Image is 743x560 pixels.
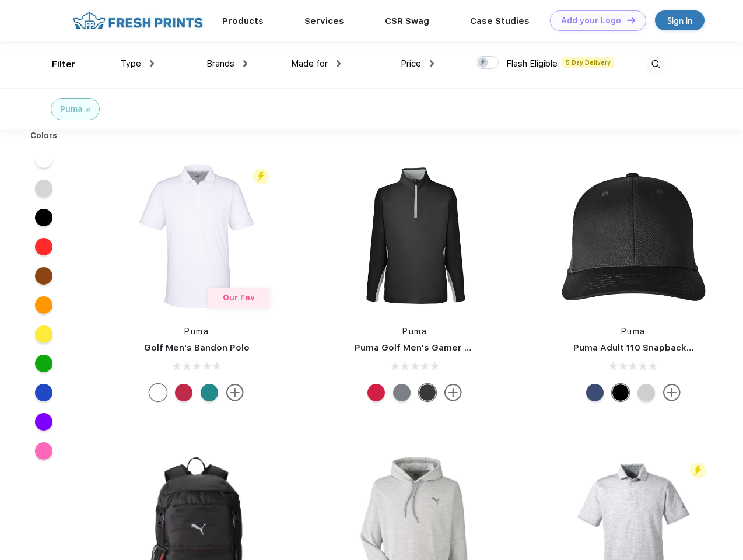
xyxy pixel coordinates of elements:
img: func=resize&h=266 [556,159,711,314]
img: desktop_search.svg [646,55,665,74]
span: 5 Day Delivery [562,57,614,68]
div: Green Lagoon [201,384,218,401]
div: Ski Patrol [367,384,385,401]
img: dropdown.png [150,60,154,67]
span: Type [121,58,141,69]
a: Puma Golf Men's Gamer Golf Quarter-Zip [355,342,539,353]
img: more.svg [663,384,681,401]
img: func=resize&h=266 [337,159,492,314]
img: dropdown.png [430,60,434,67]
div: Quiet Shade [393,384,411,401]
img: filter_cancel.svg [86,108,90,112]
span: Made for [291,58,328,69]
span: Brands [206,58,234,69]
div: Puma [60,103,83,116]
div: Filter [52,58,76,71]
span: Our Fav [223,293,255,302]
div: Puma Black [419,384,436,401]
img: dropdown.png [243,60,247,67]
a: CSR Swag [385,16,429,26]
img: DT [627,17,635,23]
span: Flash Eligible [506,58,558,69]
a: Products [222,16,264,26]
img: flash_active_toggle.svg [690,463,706,478]
a: Services [304,16,344,26]
img: more.svg [226,384,244,401]
span: Price [401,58,421,69]
img: dropdown.png [337,60,341,67]
img: flash_active_toggle.svg [253,169,269,184]
img: more.svg [444,384,462,401]
div: Bright White [149,384,167,401]
a: Puma [184,327,209,336]
div: Add your Logo [561,16,621,26]
div: Pma Blk Pma Blk [612,384,629,401]
div: Quarry Brt Whit [637,384,655,401]
a: Golf Men's Bandon Polo [144,342,250,353]
img: func=resize&h=266 [119,159,274,314]
a: Puma [621,327,646,336]
div: Peacoat Qut Shd [586,384,604,401]
div: Ski Patrol [175,384,192,401]
div: Sign in [667,14,692,27]
a: Sign in [655,10,705,30]
img: fo%20logo%202.webp [69,10,206,31]
a: Puma [402,327,427,336]
div: Colors [22,129,66,142]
